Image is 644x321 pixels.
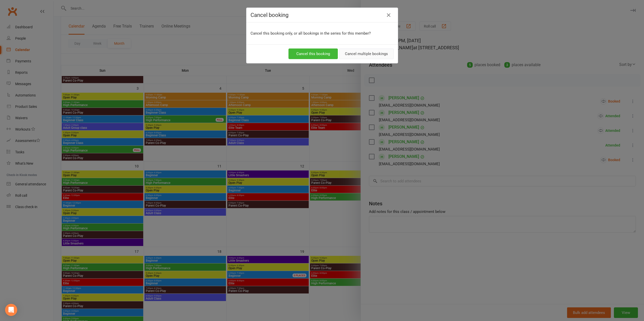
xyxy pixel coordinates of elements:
[251,12,394,18] h4: Cancel booking
[5,304,17,316] div: Open Intercom Messenger
[288,48,338,59] button: Cancel this booking
[251,30,394,36] p: Cancel this booking only, or all bookings in the series for this member?
[339,48,394,59] button: Cancel multiple bookings
[385,11,393,19] button: Close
